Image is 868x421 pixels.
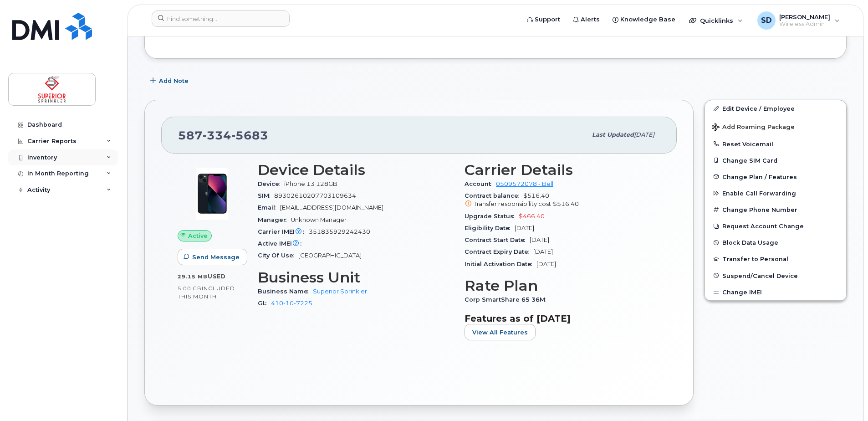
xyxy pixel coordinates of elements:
[705,218,846,234] button: Request Account Change
[465,192,523,199] span: Contract balance
[553,200,579,207] span: $516.40
[306,240,312,247] span: —
[185,166,240,221] img: image20231002-3703462-1ig824h.jpeg
[712,123,795,132] span: Add Roaming Package
[258,288,313,295] span: Business Name
[634,131,654,138] span: [DATE]
[530,236,549,243] span: [DATE]
[465,248,533,255] span: Contract Expiry Date
[536,261,556,267] span: [DATE]
[700,17,733,24] span: Quicklinks
[515,225,534,231] span: [DATE]
[533,248,553,255] span: [DATE]
[705,136,846,152] button: Reset Voicemail
[751,11,846,30] div: Sean Duncan
[581,15,600,24] span: Alerts
[178,285,202,292] span: 5.00 GB
[683,11,749,30] div: Quicklinks
[705,201,846,218] button: Change Phone Number
[779,21,830,28] span: Wireless Admin
[178,285,235,300] span: included this month
[298,252,362,259] span: [GEOGRAPHIC_DATA]
[258,192,274,199] span: SIM
[258,269,454,286] h3: Business Unit
[465,236,530,243] span: Contract Start Date
[231,128,268,142] span: 5683
[722,190,796,197] span: Enable Call Forwarding
[496,180,553,187] a: 0509572078 - Bell
[535,15,560,24] span: Support
[705,117,846,136] button: Add Roaming Package
[722,173,797,180] span: Change Plan / Features
[761,15,772,26] span: SD
[705,169,846,185] button: Change Plan / Features
[188,231,208,240] span: Active
[291,216,347,223] span: Unknown Manager
[284,180,337,187] span: iPhone 13 128GB
[465,225,515,231] span: Eligibility Date
[705,267,846,284] button: Suspend/Cancel Device
[203,128,231,142] span: 334
[258,180,284,187] span: Device
[472,328,528,337] span: View All Features
[465,213,519,220] span: Upgrade Status
[474,200,551,207] span: Transfer responsibility cost
[705,234,846,251] button: Block Data Usage
[705,152,846,169] button: Change SIM Card
[779,13,830,21] span: [PERSON_NAME]
[521,10,567,29] a: Support
[309,228,370,235] span: 351835929242430
[567,10,606,29] a: Alerts
[208,273,226,280] span: used
[465,277,660,294] h3: Rate Plan
[592,131,634,138] span: Last updated
[178,273,208,280] span: 29.15 MB
[465,313,660,324] h3: Features as of [DATE]
[274,192,356,199] span: 89302610207703109634
[271,300,312,307] a: 410-10-7225
[620,15,675,24] span: Knowledge Base
[705,251,846,267] button: Transfer to Personal
[465,324,536,340] button: View All Features
[258,162,454,178] h3: Device Details
[705,284,846,300] button: Change IMEI
[258,204,280,211] span: Email
[258,300,271,307] span: GL
[705,185,846,201] button: Enable Call Forwarding
[606,10,682,29] a: Knowledge Base
[144,72,196,89] button: Add Note
[705,100,846,117] a: Edit Device / Employee
[192,253,240,262] span: Send Message
[178,249,247,265] button: Send Message
[152,10,290,27] input: Find something...
[465,180,496,187] span: Account
[258,216,291,223] span: Manager
[313,288,367,295] a: Superior Sprinkler
[258,228,309,235] span: Carrier IMEI
[178,128,268,142] span: 587
[465,192,660,209] span: $516.40
[258,252,298,259] span: City Of Use
[280,204,383,211] span: [EMAIL_ADDRESS][DOMAIN_NAME]
[465,296,550,303] span: Corp SmartShare 65 36M
[159,77,189,85] span: Add Note
[258,240,306,247] span: Active IMEI
[722,272,798,279] span: Suspend/Cancel Device
[465,261,536,267] span: Initial Activation Date
[519,213,545,220] span: $466.40
[465,162,660,178] h3: Carrier Details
